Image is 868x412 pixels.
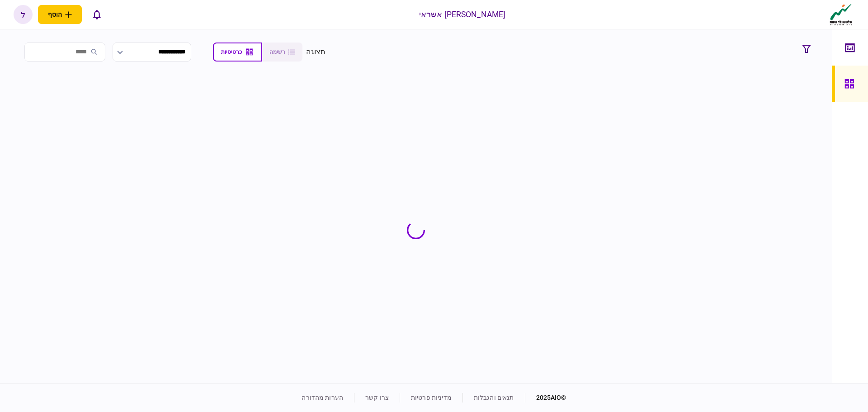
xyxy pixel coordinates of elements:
img: client company logo [828,3,854,26]
span: כרטיסיות [221,49,242,55]
button: רשימה [262,43,302,62]
button: פתח רשימת התראות [87,5,106,24]
a: תנאים והגבלות [474,394,514,401]
a: הערות מהדורה [302,394,343,401]
div: [PERSON_NAME] אשראי [419,9,506,20]
a: צרו קשר [365,394,389,401]
button: ל [14,5,33,24]
div: תצוגה [306,47,325,57]
button: פתח תפריט להוספת לקוח [38,5,82,24]
button: כרטיסיות [213,43,262,62]
a: מדיניות פרטיות [411,394,452,401]
div: © 2025 AIO [525,393,566,403]
span: רשימה [269,49,285,55]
